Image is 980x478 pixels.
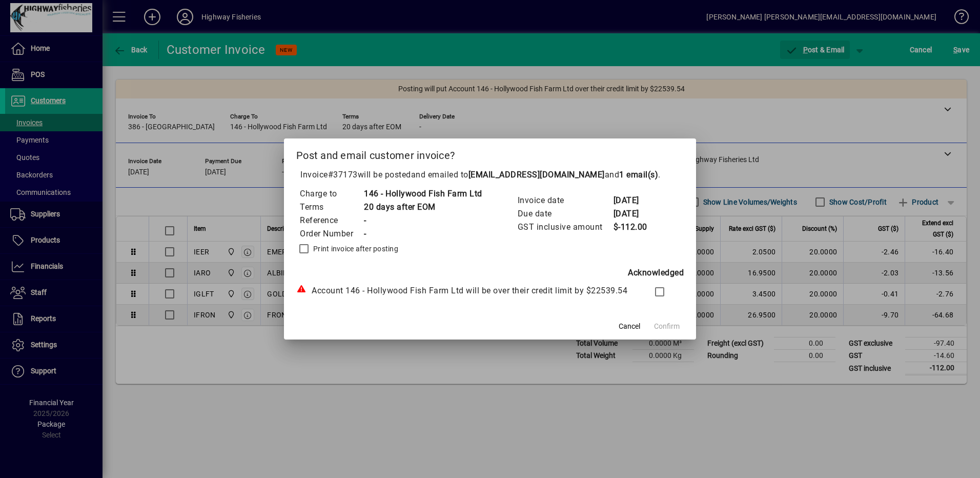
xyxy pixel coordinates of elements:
td: 20 days after EOM [363,201,482,214]
td: Charge to [299,187,363,201]
p: Invoice will be posted . [296,169,684,181]
span: Cancel [619,321,640,332]
td: [DATE] [613,207,654,221]
label: Print invoice after posting [311,244,398,254]
div: Acknowledged [296,267,684,279]
span: and emailed to [411,170,659,180]
span: #37173 [328,170,358,180]
td: 146 - Hollywood Fish Farm Ltd [363,187,482,201]
td: GST inclusive amount [517,221,613,234]
td: Reference [299,214,363,227]
td: [DATE] [613,194,654,207]
button: Cancel [613,317,646,335]
h2: Post and email customer invoice? [284,138,696,168]
div: Account 146 - Hollywood Fish Farm Ltd will be over their credit limit by $22539.54 [296,285,635,297]
b: [EMAIL_ADDRESS][DOMAIN_NAME] [468,170,605,180]
td: - [363,214,482,227]
td: $-112.00 [613,221,654,234]
td: Invoice date [517,194,613,207]
td: Terms [299,201,363,214]
td: - [363,227,482,241]
span: and [605,170,659,180]
td: Order Number [299,227,363,241]
td: Due date [517,207,613,221]
b: 1 email(s) [619,170,658,180]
